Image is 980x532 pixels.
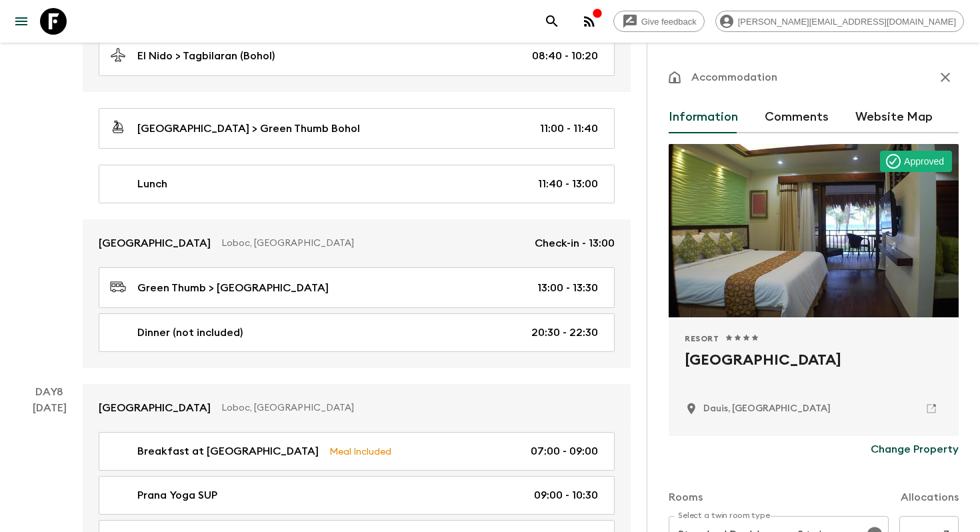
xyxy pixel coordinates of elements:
[634,17,704,27] span: Give feedback
[532,48,598,64] p: 08:40 - 10:20
[137,121,360,137] p: [GEOGRAPHIC_DATA] > Green Thumb Bohol
[685,349,943,392] h2: [GEOGRAPHIC_DATA]
[137,176,167,192] p: Lunch
[731,17,963,27] span: [PERSON_NAME][EMAIL_ADDRESS][DOMAIN_NAME]
[540,121,598,137] p: 11:00 - 11:40
[531,325,598,341] p: 20:30 - 22:30
[137,325,243,341] p: Dinner (not included)
[137,280,329,296] p: Green Thumb > [GEOGRAPHIC_DATA]
[855,101,933,133] button: Website Map
[99,235,211,251] p: [GEOGRAPHIC_DATA]
[99,400,211,416] p: [GEOGRAPHIC_DATA]
[137,443,319,459] p: Breakfast at [GEOGRAPHIC_DATA]
[669,101,738,133] button: Information
[678,510,770,521] label: Select a twin room type
[534,487,598,503] p: 09:00 - 10:30
[99,432,615,471] a: Breakfast at [GEOGRAPHIC_DATA]Meal Included07:00 - 09:00
[904,155,944,168] p: Approved
[99,313,615,352] a: Dinner (not included)20:30 - 22:30
[539,8,565,35] button: search adventures
[8,8,35,35] button: menu
[99,476,615,515] a: Prana Yoga SUP09:00 - 10:30
[613,11,705,32] a: Give feedback
[535,235,615,251] p: Check-in - 13:00
[83,384,631,432] a: [GEOGRAPHIC_DATA]Loboc, [GEOGRAPHIC_DATA]
[669,489,703,505] p: Rooms
[871,436,959,463] button: Change Property
[703,402,831,415] p: Dauis, Philippines
[765,101,829,133] button: Comments
[99,165,615,203] a: Lunch11:40 - 13:00
[691,69,777,85] p: Accommodation
[871,441,959,457] p: Change Property
[531,443,598,459] p: 07:00 - 09:00
[685,333,719,344] span: Resort
[221,401,604,415] p: Loboc, [GEOGRAPHIC_DATA]
[538,176,598,192] p: 11:40 - 13:00
[99,267,615,308] a: Green Thumb > [GEOGRAPHIC_DATA]13:00 - 13:30
[901,489,959,505] p: Allocations
[221,237,524,250] p: Loboc, [GEOGRAPHIC_DATA]
[669,144,959,317] div: Photo of Bohol Beach Club Resort
[137,487,217,503] p: Prana Yoga SUP
[83,219,631,267] a: [GEOGRAPHIC_DATA]Loboc, [GEOGRAPHIC_DATA]Check-in - 13:00
[715,11,964,32] div: [PERSON_NAME][EMAIL_ADDRESS][DOMAIN_NAME]
[537,280,598,296] p: 13:00 - 13:30
[329,444,391,459] p: Meal Included
[16,384,83,400] p: Day 8
[99,108,615,149] a: [GEOGRAPHIC_DATA] > Green Thumb Bohol11:00 - 11:40
[137,48,275,64] p: El Nido > Tagbilaran (Bohol)
[99,35,615,76] a: El Nido > Tagbilaran (Bohol)08:40 - 10:20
